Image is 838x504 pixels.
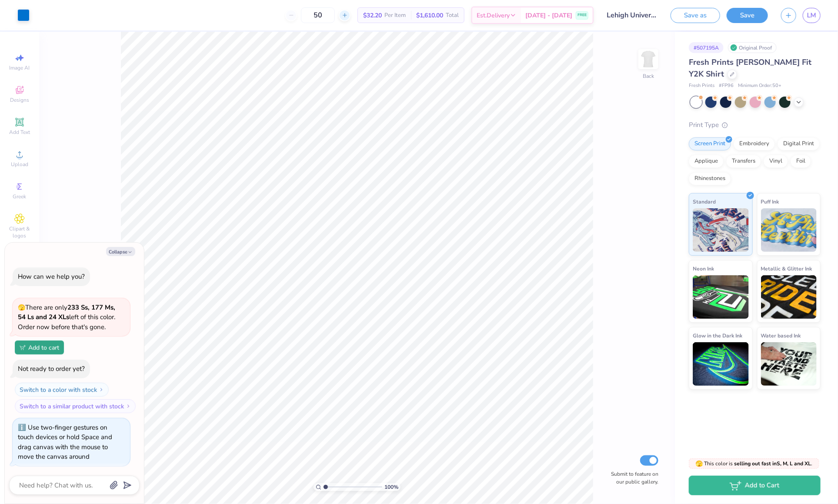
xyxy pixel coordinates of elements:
span: Glow in the Dark Ink [693,331,742,340]
a: LM [803,8,821,23]
div: Screen Print [689,137,731,150]
button: Switch to a color with stock [15,383,109,397]
div: Digital Print [778,137,820,150]
span: Standard [693,197,716,206]
div: Use two-finger gestures on touch devices or hold Space and drag canvas with the mouse to move the... [18,423,112,461]
span: Total [446,11,459,20]
input: Untitled Design [600,7,664,24]
span: LM [807,10,816,20]
button: Save as [671,8,720,23]
span: Metallic & Glitter Ink [761,264,812,273]
span: This color is . [696,460,813,467]
img: Water based Ink [761,342,817,386]
button: Save [727,8,768,23]
div: Foil [791,155,811,168]
button: Add to Cart [689,476,821,495]
div: Transfers [726,155,761,168]
span: Greek [13,193,27,200]
div: Vinyl [764,155,788,168]
div: Applique [689,155,724,168]
input: – – [301,7,335,23]
span: $1,610.00 [416,11,443,20]
span: Puff Ink [761,197,779,206]
span: Water based Ink [761,331,801,340]
span: Fresh Prints [689,82,714,90]
span: Add Text [9,129,30,136]
span: 🫣 [18,304,25,312]
img: Glow in the Dark Ink [693,342,749,386]
button: Switch to a similar product with stock [15,399,136,413]
span: Clipart & logos [4,225,35,239]
img: Add to cart [20,345,26,350]
img: Standard [693,208,749,252]
span: Minimum Order: 50 + [738,82,781,90]
label: Submit to feature on our public gallery. [606,470,658,486]
span: Per Item [384,11,406,20]
button: Collapse [106,247,135,256]
span: Neon Ink [693,264,714,273]
span: # FP96 [719,82,734,90]
img: Puff Ink [761,208,817,252]
img: Metallic & Glitter Ink [761,275,817,319]
div: # 507195A [689,42,724,53]
div: Not ready to order yet? [18,364,85,373]
img: Back [640,50,657,68]
div: How can we help you? [18,272,85,281]
img: Switch to a color with stock [99,387,104,392]
button: Add to cart [15,340,64,354]
span: Image AI [10,64,30,71]
span: Fresh Prints [PERSON_NAME] Fit Y2K Shirt [689,57,811,79]
span: [DATE] - [DATE] [525,11,572,20]
div: Original Proof [728,42,777,53]
strong: selling out fast in S, M, L and XL [735,460,811,467]
span: FREE [578,12,587,18]
span: 🫣 [696,460,703,468]
div: Rhinestones [689,172,731,185]
div: Back [643,72,654,80]
img: Switch to a similar product with stock [126,404,131,409]
span: Upload [11,161,28,168]
img: Neon Ink [693,275,749,319]
span: $32.20 [363,11,382,20]
div: Print Type [689,120,821,130]
span: Est. Delivery [477,11,510,20]
span: There are only left of this color. Order now before that's gone. [18,303,115,331]
div: Embroidery [734,137,775,150]
span: Designs [10,97,29,103]
span: 100 % [384,483,398,491]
